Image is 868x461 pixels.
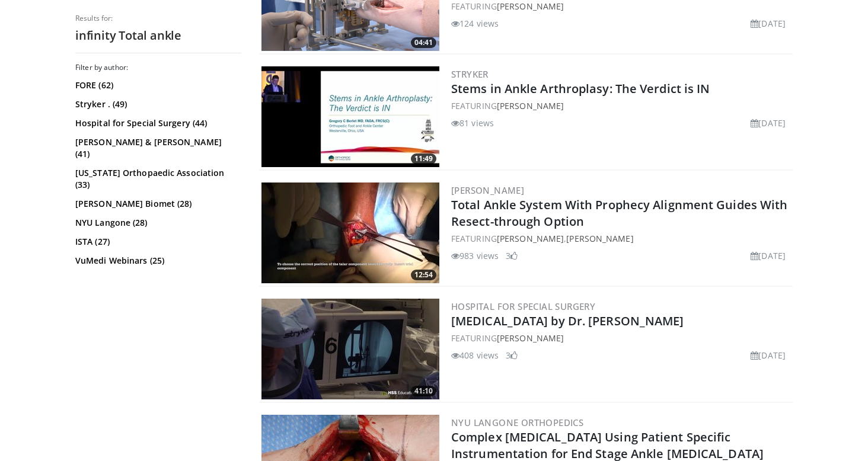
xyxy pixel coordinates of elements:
[261,183,439,283] a: 12:54
[497,233,564,244] a: [PERSON_NAME]
[451,117,494,129] li: 81 views
[261,183,439,283] img: 9a53508d-5792-4e80-ab41-88414c2012c5.300x170_q85_crop-smart_upscale.jpg
[751,349,786,361] li: [DATE]
[451,300,595,312] a: Hospital for Special Surgery
[75,14,241,23] p: Results for:
[751,117,786,129] li: [DATE]
[411,37,436,48] span: 04:41
[451,249,499,262] li: 983 views
[506,249,518,262] li: 3
[75,63,241,72] h3: Filter by author:
[75,136,238,160] a: [PERSON_NAME] & [PERSON_NAME] (41)
[497,100,564,111] a: [PERSON_NAME]
[75,167,238,191] a: [US_STATE] Orthopaedic Association (33)
[451,100,790,112] div: FEATURING
[261,299,439,399] a: 41:10
[75,117,238,129] a: Hospital for Special Surgery (44)
[75,217,238,229] a: NYU Langone (28)
[451,197,787,229] a: Total Ankle System With Prophecy Alignment Guides With Resect-through Option
[451,81,710,97] a: Stems in Ankle Arthroplasy: The Verdict is IN
[261,66,439,167] img: 579fff7c-9d41-4894-b6d2-155b7348280f.300x170_q85_crop-smart_upscale.jpg
[451,349,499,361] li: 408 views
[451,232,790,245] div: FEATURING ,
[75,79,238,91] a: FORE (62)
[497,332,564,344] a: [PERSON_NAME]
[411,386,436,396] span: 41:10
[497,1,564,12] a: [PERSON_NAME]
[451,313,684,329] a: [MEDICAL_DATA] by Dr. [PERSON_NAME]
[451,332,790,344] div: FEATURING
[451,68,489,80] a: Stryker
[75,98,238,110] a: Stryker . (49)
[75,236,238,248] a: ISTA (27)
[75,28,241,43] h2: infinity Total ankle
[411,153,436,164] span: 11:49
[506,349,518,361] li: 3
[75,198,238,210] a: [PERSON_NAME] Biomet (28)
[261,66,439,167] a: 11:49
[451,17,499,30] li: 124 views
[451,417,583,428] a: NYU Langone Orthopedics
[451,184,524,196] a: [PERSON_NAME]
[751,17,786,30] li: [DATE]
[411,270,436,280] span: 12:54
[751,249,786,262] li: [DATE]
[261,299,439,399] img: 8511029b-7488-479a-9411-e7a0c43702b4.300x170_q85_crop-smart_upscale.jpg
[566,233,633,244] a: [PERSON_NAME]
[75,255,238,267] a: VuMedi Webinars (25)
